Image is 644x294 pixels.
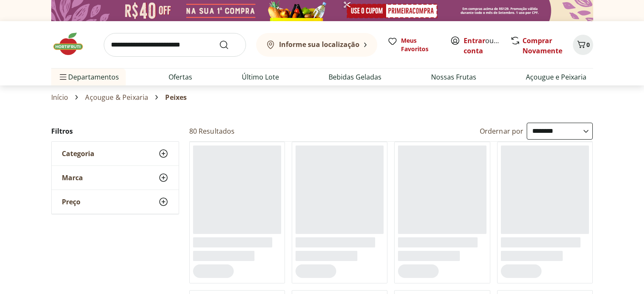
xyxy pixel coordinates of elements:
[464,36,510,55] a: Criar conta
[58,67,68,87] button: Menu
[586,41,590,49] span: 0
[62,149,94,158] span: Categoria
[62,198,80,206] span: Preço
[573,35,593,55] button: Carrinho
[52,142,179,165] button: Categoria
[431,72,476,82] a: Nossas Frutas
[165,93,187,101] span: Peixes
[52,166,179,190] button: Marca
[51,93,69,101] a: Início
[52,190,179,214] button: Preço
[464,36,501,56] span: ou
[256,33,377,57] button: Informe sua localização
[51,31,94,57] img: Hortifruti
[279,40,359,49] b: Informe sua localização
[387,36,440,53] a: Meus Favoritos
[526,72,586,82] a: Açougue e Peixaria
[522,36,562,55] a: Comprar Novamente
[169,72,192,82] a: Ofertas
[401,36,440,53] span: Meus Favoritos
[104,33,246,57] input: search
[51,123,179,140] h2: Filtros
[189,126,235,136] h2: 80 Resultados
[62,173,83,182] span: Marca
[464,36,485,45] a: Entrar
[329,72,381,82] a: Bebidas Geladas
[58,67,119,87] span: Departamentos
[85,93,148,101] a: Açougue & Peixaria
[242,72,279,82] a: Último Lote
[219,40,239,50] button: Submit Search
[480,126,524,136] label: Ordernar por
